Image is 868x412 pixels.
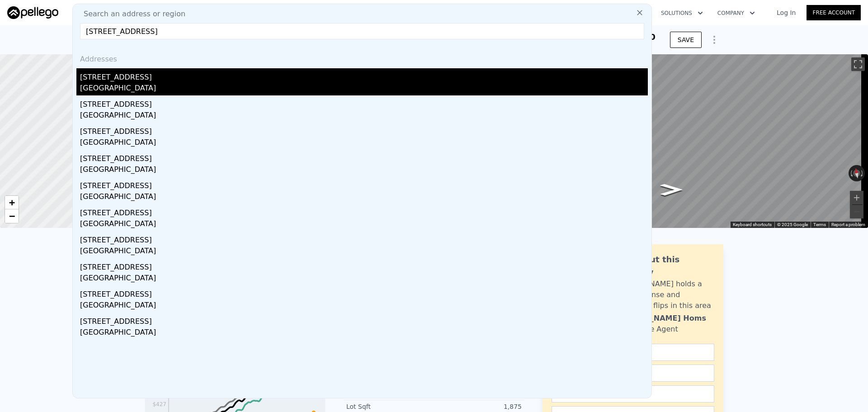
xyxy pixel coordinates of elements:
[849,165,854,181] button: Rotate counterclockwise
[860,165,865,181] button: Rotate clockwise
[80,218,648,231] div: [GEOGRAPHIC_DATA]
[80,258,648,273] div: [STREET_ADDRESS]
[80,204,648,218] div: [STREET_ADDRESS]
[831,222,865,227] a: Report a problem
[850,191,863,204] button: Zoom in
[850,205,863,218] button: Zoom out
[80,95,648,110] div: [STREET_ADDRESS]
[80,68,648,83] div: [STREET_ADDRESS]
[80,273,648,285] div: [GEOGRAPHIC_DATA]
[813,222,826,227] a: Terms (opens in new tab)
[80,177,648,191] div: [STREET_ADDRESS]
[613,253,714,279] div: Ask about this property
[613,313,706,324] div: [PERSON_NAME] Homs
[654,5,710,21] button: Solutions
[670,32,702,48] button: SAVE
[80,137,648,150] div: [GEOGRAPHIC_DATA]
[80,23,644,39] input: Enter an address, city, region, neighborhood or zip code
[9,210,15,222] span: −
[346,402,434,411] div: Lot Sqft
[9,197,15,208] span: +
[851,57,865,71] button: Toggle fullscreen view
[5,209,19,223] a: Zoom out
[7,6,58,19] img: Pellego
[80,246,648,258] div: [GEOGRAPHIC_DATA]
[80,285,648,300] div: [STREET_ADDRESS]
[651,181,692,198] path: Go East, Brann St
[5,196,19,209] a: Zoom in
[733,222,772,228] button: Keyboard shortcuts
[76,9,185,19] span: Search an address or region
[80,83,648,95] div: [GEOGRAPHIC_DATA]
[80,123,648,137] div: [STREET_ADDRESS]
[80,164,648,177] div: [GEOGRAPHIC_DATA]
[80,110,648,123] div: [GEOGRAPHIC_DATA]
[80,150,648,164] div: [STREET_ADDRESS]
[76,47,648,68] div: Addresses
[80,231,648,246] div: [STREET_ADDRESS]
[613,279,714,311] div: [PERSON_NAME] holds a broker license and personally flips in this area
[852,165,861,182] button: Reset the view
[777,222,808,227] span: © 2025 Google
[807,5,861,20] a: Free Account
[766,8,807,17] a: Log In
[80,313,648,327] div: [STREET_ADDRESS]
[152,401,166,407] tspan: $427
[434,402,522,411] div: 1,875
[80,327,648,340] div: [GEOGRAPHIC_DATA]
[80,191,648,204] div: [GEOGRAPHIC_DATA]
[710,5,762,21] button: Company
[705,31,723,49] button: Show Options
[80,300,648,313] div: [GEOGRAPHIC_DATA]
